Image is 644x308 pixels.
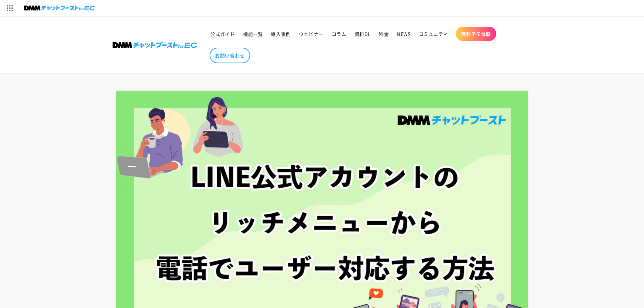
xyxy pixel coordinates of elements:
[271,31,290,37] span: 導入事例
[210,48,250,63] a: お問い合わせ
[1,1,18,15] img: サービス
[379,31,389,37] span: 料金
[397,31,410,37] span: NEWS
[461,31,491,37] span: 無料デモ体験
[332,31,347,37] span: コラム
[267,27,294,41] a: 導入事例
[215,52,245,58] span: お問い合わせ
[415,27,453,41] a: コミュニティ
[243,31,263,37] span: 機能一覧
[351,27,375,41] a: 資料DL
[456,27,496,41] a: 無料デモ体験
[239,27,267,41] a: 機能一覧
[393,27,414,41] a: NEWS
[355,31,371,37] span: 資料DL
[113,42,197,48] img: 株式会社DMM Boost
[295,27,328,41] a: ウェビナー
[210,31,235,37] span: 公式ガイド
[419,31,449,37] span: コミュニティ
[328,27,351,41] a: コラム
[206,27,239,41] a: 公式ガイド
[299,31,324,37] span: ウェビナー
[24,3,95,13] img: チャットブーストforEC
[375,27,393,41] a: 料金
